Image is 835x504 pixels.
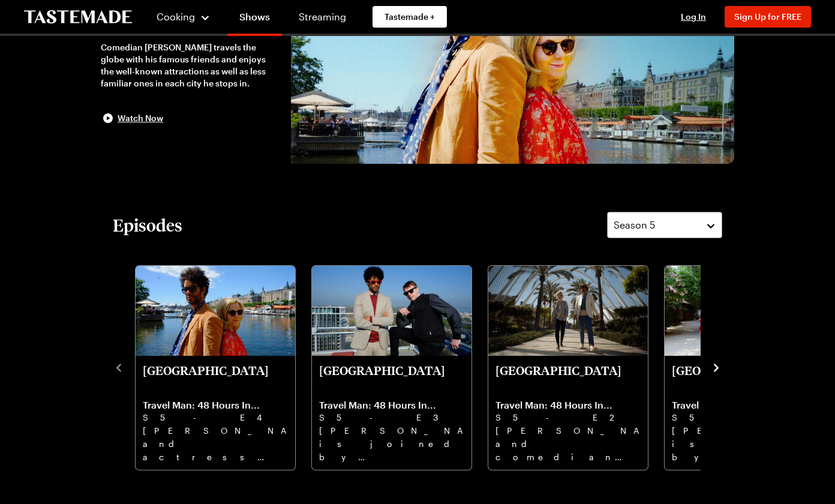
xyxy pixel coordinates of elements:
[143,399,288,411] p: Travel Man: 48 Hours In...
[495,363,641,463] a: Valencia
[143,363,288,392] p: [GEOGRAPHIC_DATA]
[681,11,706,22] span: Log In
[113,214,182,236] h2: Episodes
[495,363,641,392] p: [GEOGRAPHIC_DATA]
[487,262,663,471] div: 3 / 4
[143,411,288,424] p: S5 - E4
[311,262,487,471] div: 2 / 4
[157,11,195,22] span: Cooking
[488,266,648,356] img: Valencia
[495,424,641,463] p: [PERSON_NAME] and comedian [PERSON_NAME] explore the culture and cuisine of [GEOGRAPHIC_DATA].
[607,212,722,238] button: Season 5
[319,363,464,463] a: Amsterdam
[734,11,801,22] span: Sign Up for FREE
[672,363,817,463] a: Rome
[672,399,817,411] p: Travel Man: 48 Hours In...
[312,266,471,470] div: Amsterdam
[156,2,211,31] button: Cooking
[665,266,824,470] div: Rome
[665,266,824,356] img: Rome
[113,359,125,374] button: navigate to previous item
[710,359,722,374] button: navigate to next item
[672,424,817,463] p: [PERSON_NAME] is joined by [PERSON_NAME] in [GEOGRAPHIC_DATA], they cram in cuisine, hats and as ...
[319,411,464,424] p: S5 - E3
[385,11,435,23] span: Tastemade +
[101,41,279,89] div: Comedian [PERSON_NAME] travels the globe with his famous friends and enjoys the well-known attrac...
[373,6,447,28] a: Tastemade +
[118,112,163,124] span: Watch Now
[319,424,464,463] p: [PERSON_NAME] is joined by [PERSON_NAME] on his journey to [GEOGRAPHIC_DATA], where they power th...
[143,363,288,463] a: Stockholm
[319,399,464,411] p: Travel Man: 48 Hours In...
[672,411,817,424] p: S5 - E1
[136,266,295,356] img: Stockholm
[495,411,641,424] p: S5 - E2
[725,6,811,28] button: Sign Up for FREE
[143,424,288,463] p: [PERSON_NAME] and actress [PERSON_NAME] head to [GEOGRAPHIC_DATA] for a fulsome 48 hours in the S...
[227,2,282,36] a: Shows
[319,363,464,392] p: [GEOGRAPHIC_DATA]
[672,363,817,392] p: [GEOGRAPHIC_DATA]
[614,218,655,232] span: Season 5
[669,11,717,23] button: Log In
[488,266,648,470] div: Valencia
[495,399,641,411] p: Travel Man: 48 Hours In...
[134,262,311,471] div: 1 / 4
[312,266,471,356] img: Amsterdam
[24,10,132,24] a: To Tastemade Home Page
[136,266,295,470] div: Stockholm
